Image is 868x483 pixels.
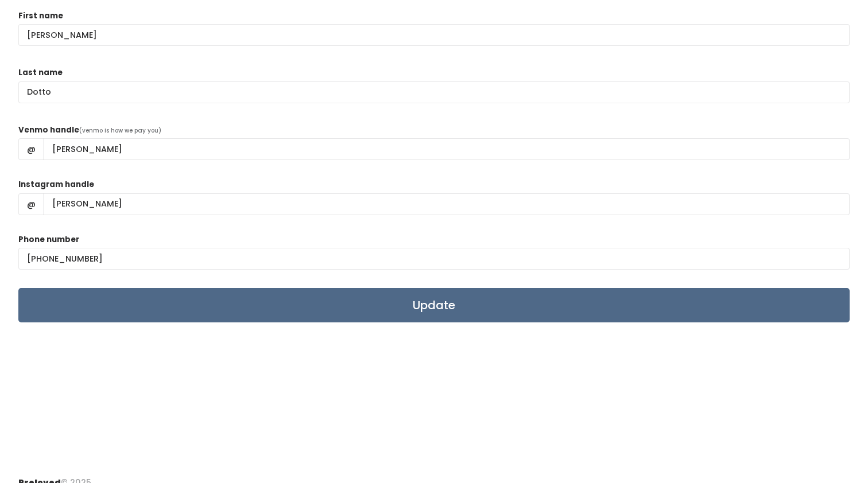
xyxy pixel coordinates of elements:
input: (___) ___-____ [18,248,850,270]
input: Update [18,288,850,322]
span: @ [18,193,44,215]
label: Last name [18,67,63,79]
span: (venmo is how we pay you) [79,126,161,135]
input: handle [44,138,850,160]
label: Phone number [18,234,79,246]
input: handle [44,193,850,215]
label: Instagram handle [18,179,94,190]
label: Venmo handle [18,124,79,136]
span: @ [18,138,44,160]
label: First name [18,10,63,22]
